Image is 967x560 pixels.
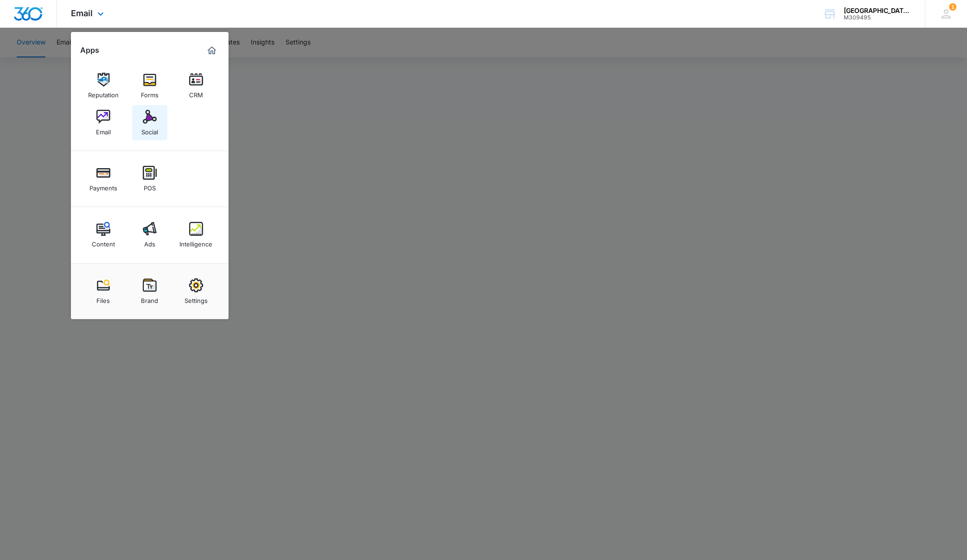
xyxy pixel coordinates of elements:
div: Settings [184,292,208,304]
a: Intelligence [178,217,214,252]
div: account name [844,7,911,14]
a: Settings [178,274,214,309]
div: Payments [89,180,117,192]
a: Files [86,274,121,309]
a: CRM [178,68,214,103]
a: Payments [86,161,121,196]
a: Brand [132,274,167,309]
div: Ads [144,236,155,248]
div: Social [141,124,158,136]
div: Email [96,124,111,136]
span: 1 [949,3,956,11]
a: Marketing 360® Dashboard [204,43,219,58]
span: Email [71,8,93,18]
a: Ads [132,217,167,252]
a: Social [132,105,167,140]
a: Email [86,105,121,140]
a: Forms [132,68,167,103]
div: Content [92,236,115,248]
div: Forms [141,87,159,99]
div: Brand [141,292,158,304]
div: notifications count [949,3,956,11]
a: Content [86,217,121,252]
div: account id [844,14,911,21]
div: Files [96,292,110,304]
a: POS [132,161,167,196]
div: Intelligence [179,236,212,248]
h2: Apps [80,46,99,55]
a: Reputation [86,68,121,103]
div: Reputation [88,87,119,99]
div: CRM [189,87,203,99]
div: POS [144,180,156,192]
